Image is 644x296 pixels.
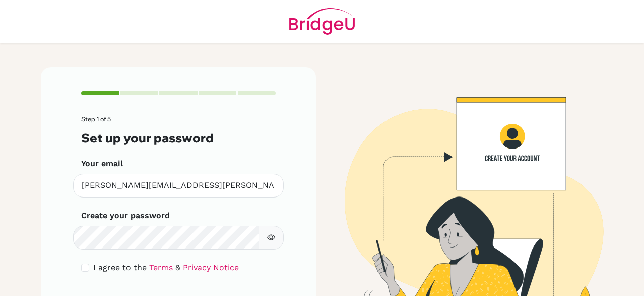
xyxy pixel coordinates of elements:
span: Step 1 of 5 [81,115,111,123]
a: Privacy Notice [183,263,239,272]
span: I agree to the [93,263,147,272]
label: Create your password [81,210,170,222]
input: Insert your email* [73,174,284,198]
label: Your email [81,158,123,170]
span: & [175,263,180,272]
a: Terms [149,263,173,272]
h3: Set up your password [81,131,276,145]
